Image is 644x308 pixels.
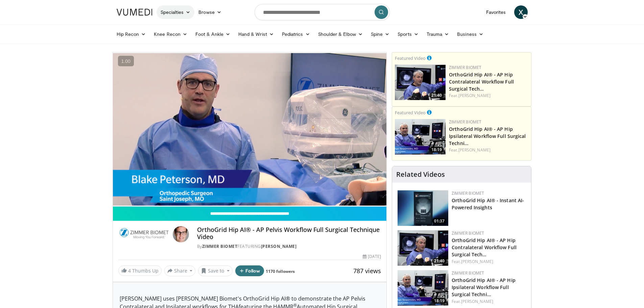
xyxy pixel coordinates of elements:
video-js: Video Player [113,52,387,207]
a: 21:40 [395,65,446,100]
a: Shoulder & Elbow [314,27,367,41]
span: 787 views [353,267,381,275]
a: Browse [194,5,225,19]
a: Hand & Wrist [234,27,278,41]
h4: Related Videos [396,170,445,179]
img: Avatar [173,226,189,242]
a: OrthoGrid Hip AI® - AP Hip Ipsilateral Workflow Full Surgical Techni… [452,277,516,298]
a: [PERSON_NAME] [261,243,297,249]
a: OrthoGrid Hip AI® - Instant AI-Powered Insights [452,197,524,211]
div: [DATE] [363,254,381,260]
a: OrthoGrid Hip AI® - AP Hip Contralateral Workflow Full Surgical Tech… [449,71,514,92]
a: Zimmer Biomet [202,243,238,249]
a: X [514,5,528,19]
a: Zimmer Biomet [449,119,481,125]
span: 4 [128,267,131,274]
span: 18:19 [432,298,447,304]
a: 21:40 [398,230,448,266]
img: Zimmer Biomet [118,226,170,242]
a: Trauma [423,27,453,41]
img: 96a9cbbb-25ee-4404-ab87-b32d60616ad7.150x105_q85_crop-smart_upscale.jpg [395,65,446,100]
img: 51d03d7b-a4ba-45b7-9f92-2bfbd1feacc3.150x105_q85_crop-smart_upscale.jpg [398,190,448,226]
a: Foot & Ankle [191,27,234,41]
button: Share [164,265,196,276]
a: Zimmer Biomet [452,230,484,236]
a: Specialties [157,5,195,19]
a: Zimmer Biomet [449,65,481,70]
div: Feat. [449,93,528,99]
input: Search topics, interventions [255,4,390,20]
div: Feat. [452,299,526,305]
a: [PERSON_NAME] [461,299,493,304]
div: By FEATURING [197,243,381,250]
a: Hip Recon [113,27,150,41]
div: Feat. [452,259,526,265]
button: Save to [198,265,233,276]
small: Featured Video [395,110,426,116]
a: Business [453,27,487,41]
a: [PERSON_NAME] [461,259,493,264]
small: Featured Video [395,55,426,61]
a: OrthoGrid Hip AI® - AP Hip Ipsilateral Workflow Full Surgical Techni… [449,126,526,146]
div: Feat. [449,147,528,153]
a: Favorites [482,5,510,19]
a: OrthoGrid Hip AI® - AP Hip Contralateral Workflow Full Surgical Tech… [452,237,517,258]
img: VuMedi Logo [117,9,152,16]
a: Zimmer Biomet [452,270,484,276]
span: 21:40 [432,258,447,264]
img: 503c3a3d-ad76-4115-a5ba-16c0230cde33.150x105_q85_crop-smart_upscale.jpg [395,119,446,155]
a: [PERSON_NAME] [458,147,491,153]
button: Follow [235,265,264,276]
img: 503c3a3d-ad76-4115-a5ba-16c0230cde33.150x105_q85_crop-smart_upscale.jpg [398,270,448,306]
a: Knee Recon [150,27,191,41]
a: 18:19 [398,270,448,306]
span: 01:37 [432,218,447,224]
a: [PERSON_NAME] [458,93,491,98]
h4: OrthoGrid Hip AI® - AP Pelvis Workflow Full Surgical Technique Video [197,226,381,241]
a: Spine [367,27,393,41]
span: 18:19 [429,147,444,153]
a: 18:19 [395,119,446,155]
a: Zimmer Biomet [452,190,484,196]
a: Sports [393,27,423,41]
span: 21:40 [429,92,444,98]
sup: ® [293,302,297,308]
a: 01:37 [398,190,448,226]
img: 96a9cbbb-25ee-4404-ab87-b32d60616ad7.150x105_q85_crop-smart_upscale.jpg [398,230,448,266]
a: 4 Thumbs Up [118,265,162,276]
a: 1170 followers [266,268,295,274]
a: Pediatrics [278,27,314,41]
